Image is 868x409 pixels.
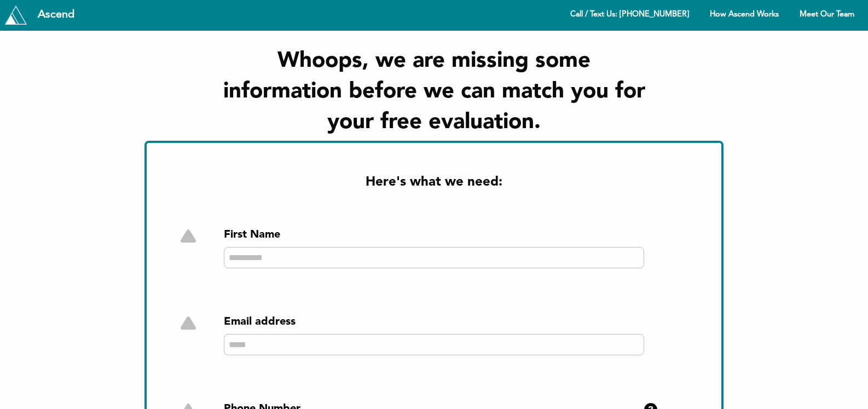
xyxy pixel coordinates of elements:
[5,5,27,24] img: Tryascend.com
[2,3,86,27] a: Tryascend.com Ascend
[701,4,788,26] a: How Ascend Works
[224,314,644,330] div: Email address
[224,227,644,243] div: First Name
[215,46,653,138] h1: Whoops, we are missing some information before we can match you for your free evaluation.
[790,4,864,26] a: Meet Our Team
[182,174,686,192] h2: Here's what we need:
[561,4,698,26] a: Call / Text Us: [PHONE_NUMBER]
[29,9,83,20] div: Ascend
